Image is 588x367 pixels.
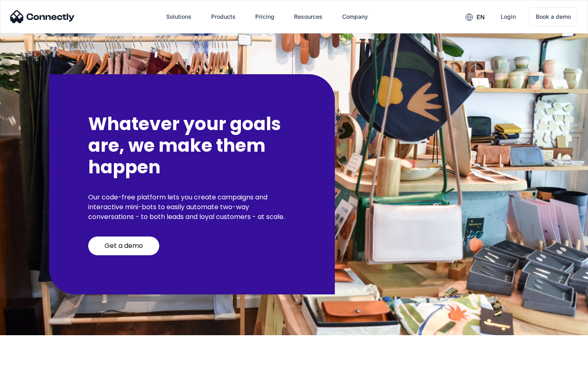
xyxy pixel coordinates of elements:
[342,11,368,22] div: Company
[477,11,485,23] div: en
[255,11,274,22] div: Pricing
[8,353,49,364] aside: Language selected: English
[88,113,296,178] h2: Whatever your goals are, we make them happen
[249,7,281,27] a: Pricing
[211,11,236,22] div: Products
[501,11,516,22] div: Login
[294,11,323,22] div: Resources
[16,353,49,364] ul: Language list
[105,242,143,250] div: Get a demo
[88,237,159,255] a: Get a demo
[494,7,522,27] a: Login
[88,192,296,222] p: Our code-free platform lets you create campaigns and interactive mini-bots to easily automate two...
[10,10,75,23] img: Connectly Logo
[529,7,578,26] a: Book a demo
[166,11,192,22] div: Solutions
